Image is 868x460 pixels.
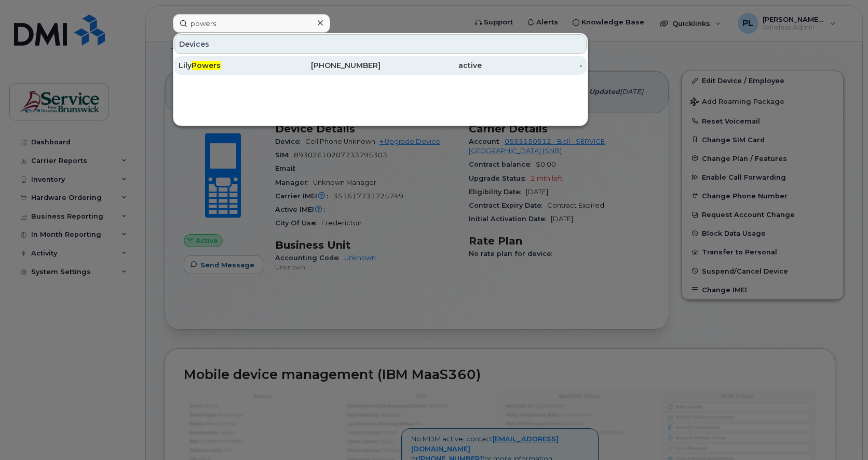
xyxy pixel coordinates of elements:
[174,56,587,75] a: LilyPowers[PHONE_NUMBER]active-
[174,34,587,54] div: Devices
[173,14,330,33] input: Find something...
[280,60,381,71] div: [PHONE_NUMBER]
[179,60,280,71] div: Lily
[192,61,221,70] span: Powers
[482,60,583,71] div: -
[381,60,482,71] div: active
